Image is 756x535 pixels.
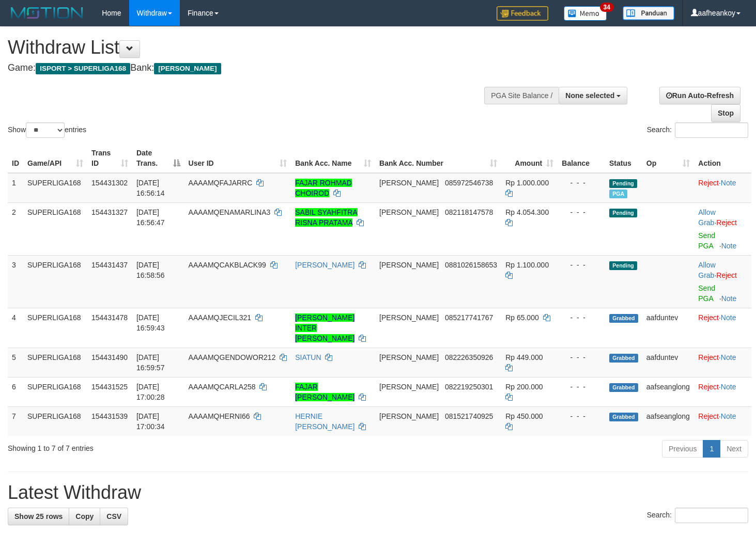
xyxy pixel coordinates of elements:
input: Search: [675,122,748,138]
span: [PERSON_NAME] [379,383,439,391]
span: Rp 1.000.000 [505,179,549,187]
span: [PERSON_NAME] [379,313,439,322]
a: Note [721,179,736,187]
span: Copy 082219250301 to clipboard [445,383,493,391]
div: - - - [562,411,601,421]
span: [DATE] 16:56:14 [136,179,165,197]
th: Game/API: activate to sort column ascending [23,144,87,173]
input: Search: [675,508,748,523]
img: Button%20Memo.svg [564,6,607,21]
span: Rp 200.000 [505,383,543,391]
span: [PERSON_NAME] [379,412,439,420]
a: Allow Grab [698,261,715,279]
span: 154431490 [91,353,128,361]
span: 154431302 [91,179,128,187]
span: ISPORT > SUPERLIGA168 [36,63,130,74]
a: 1 [703,440,720,458]
span: Rp 65.000 [505,313,539,322]
span: None selected [565,91,614,100]
td: 7 [8,406,23,436]
span: [DATE] 17:00:28 [136,383,165,401]
td: SUPERLIGA168 [23,348,87,377]
span: Copy 085217741767 to clipboard [445,313,493,322]
td: aafseanglong [642,377,694,406]
span: Copy 0881026158653 to clipboard [445,261,497,269]
th: Amount: activate to sort column ascending [501,144,558,173]
span: 154431525 [91,383,128,391]
a: Note [721,294,737,303]
th: User ID: activate to sort column ascending [184,144,291,173]
th: ID [8,144,23,173]
span: CSV [106,512,121,521]
span: Show 25 rows [14,512,63,521]
select: Showentries [26,122,65,138]
span: [PERSON_NAME] [379,261,439,269]
th: Op: activate to sort column ascending [642,144,694,173]
a: Run Auto-Refresh [659,87,740,104]
a: Reject [698,179,719,187]
th: Bank Acc. Number: activate to sort column ascending [375,144,501,173]
td: SUPERLIGA168 [23,308,87,348]
td: · [694,202,751,255]
a: Stop [711,104,740,122]
span: Pending [609,179,637,188]
label: Show entries [8,122,86,138]
td: · [694,377,751,406]
div: - - - [562,178,601,188]
a: HERNIE [PERSON_NAME] [295,412,354,431]
a: Note [721,383,736,391]
a: Send PGA [698,231,715,250]
td: · [694,308,751,348]
th: Bank Acc. Name: activate to sort column ascending [291,144,375,173]
span: Rp 450.000 [505,412,543,420]
div: - - - [562,207,601,217]
div: - - - [562,260,601,270]
div: - - - [562,382,601,392]
td: 1 [8,173,23,203]
th: Status [605,144,642,173]
td: · [694,173,751,203]
td: 5 [8,348,23,377]
label: Search: [647,122,748,138]
span: 154431437 [91,261,128,269]
span: Marked by aafounsreynich [609,190,627,198]
span: Copy 081521740925 to clipboard [445,412,493,420]
th: Date Trans.: activate to sort column descending [132,144,184,173]
span: · [698,208,716,227]
span: 34 [600,3,614,12]
span: · [698,261,716,279]
span: Pending [609,209,637,217]
a: Copy [69,508,100,525]
a: SIATUN [295,353,321,361]
td: · [694,348,751,377]
span: AAAAMQFAJARRC [189,179,253,187]
td: 3 [8,255,23,308]
span: Copy 082118147578 to clipboard [445,208,493,216]
span: [DATE] 16:59:43 [136,313,165,332]
label: Search: [647,508,748,523]
span: Copy 082226350926 to clipboard [445,353,493,361]
span: AAAAMQCAKBLACK99 [189,261,266,269]
td: 4 [8,308,23,348]
h1: Withdraw List [8,37,493,58]
span: AAAAMQHERNI66 [189,412,250,420]
td: SUPERLIGA168 [23,255,87,308]
span: Grabbed [609,383,638,392]
div: Showing 1 to 7 of 7 entries [8,439,307,453]
span: AAAAMQCARLA258 [189,383,256,391]
a: Reject [698,383,719,391]
a: Reject [716,271,737,279]
th: Action [694,144,751,173]
th: Trans ID: activate to sort column ascending [87,144,132,173]
span: Grabbed [609,314,638,323]
span: [DATE] 16:59:57 [136,353,165,372]
a: Allow Grab [698,208,715,227]
span: [DATE] 17:00:34 [136,412,165,431]
a: Note [721,412,736,420]
td: SUPERLIGA168 [23,173,87,203]
a: FAJAR [PERSON_NAME] [295,383,354,401]
td: · [694,255,751,308]
span: Grabbed [609,413,638,421]
a: Note [721,242,737,250]
span: [PERSON_NAME] [379,208,439,216]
